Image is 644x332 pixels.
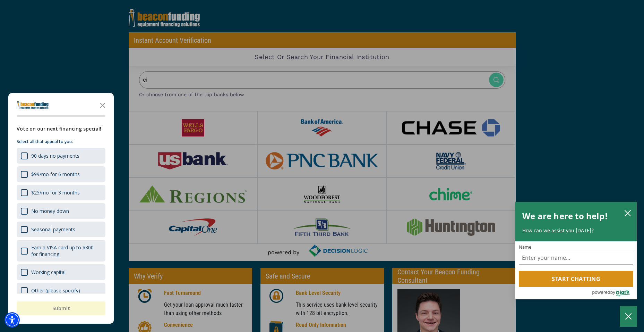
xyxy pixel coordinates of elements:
[522,209,608,223] h2: We are here to help!
[17,101,49,109] img: Company logo
[96,98,110,112] button: Close the survey
[17,264,105,280] div: Working capital
[31,244,101,257] div: Earn a VISA card up to $300 for financing
[622,208,633,218] button: close chatbox
[515,202,637,300] div: olark chatbox
[5,312,20,327] div: Accessibility Menu
[31,208,69,214] div: No money down
[592,288,610,297] span: powered
[17,166,105,182] div: $99/mo for 6 months
[17,222,105,237] div: Seasonal payments
[17,125,105,133] div: Vote on our next financing special!
[17,185,105,200] div: $25/mo for 3 months
[519,271,633,287] button: Start chatting
[31,189,80,196] div: $25/mo for 3 months
[31,287,80,294] div: Other (please specify)
[610,288,615,297] span: by
[17,240,105,262] div: Earn a VISA card up to $300 for financing
[592,287,637,299] a: Powered by Olark - open in a new tab
[17,283,105,298] div: Other (please specify)
[522,227,630,234] p: How can we assist you [DATE]?
[17,301,105,315] button: Submit
[31,152,79,159] div: 90 days no payments
[17,203,105,219] div: No money down
[8,93,114,324] div: Survey
[31,269,66,275] div: Working capital
[519,245,633,249] label: Name
[17,148,105,164] div: 90 days no payments
[17,138,105,145] p: Select all that appeal to you:
[31,226,75,233] div: Seasonal payments
[620,306,637,327] button: Close Chatbox
[519,251,633,265] input: Name
[31,171,80,177] div: $99/mo for 6 months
